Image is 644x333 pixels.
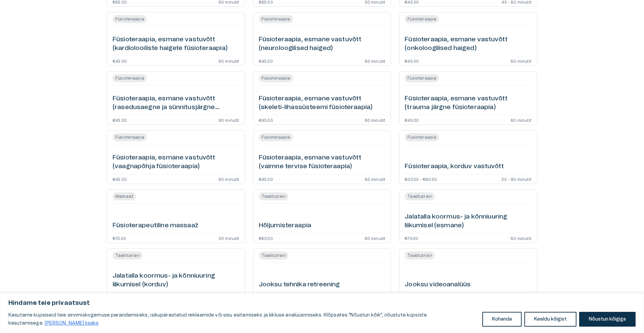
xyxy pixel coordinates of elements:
[219,236,239,240] p: 50 minutit
[8,299,636,307] p: Hindame teie privaatsust
[511,236,531,240] p: 60 minutit
[113,134,147,140] span: Füsioteraapia
[405,280,471,289] h6: Jooksu videoanalüüs
[524,312,576,327] button: Keeldu kõigist
[107,130,245,184] a: Open service booking details
[113,221,198,230] h6: Füsioterapeutiline massaaž
[253,12,391,66] a: Open service booking details
[107,71,245,125] a: Open service booking details
[501,177,531,181] p: 30 - 90 minutit
[399,248,537,302] a: Open service booking details
[579,312,636,327] button: Nõustun kõigiga
[113,272,239,289] h6: Jalatalla koormus- ja kõnniuuring liikumisel (korduv)
[405,94,531,112] h6: Füsioteraapia, esmane vastuvõtt (trauma järgne füsioteraapia)
[253,189,391,243] a: Open service booking details
[259,134,293,140] span: Füsioteraapia
[365,118,386,122] p: 60 minutit
[113,252,143,258] span: Taastusravi
[405,177,437,181] p: €30.00 - €60.00
[365,59,386,63] p: 60 minutit
[405,252,435,258] span: Taastusravi
[399,12,537,66] a: Open service booking details
[405,193,435,199] span: Taastusravi
[107,189,245,243] a: Open service booking details
[259,153,386,171] h6: Füsioteraapia, esmane vastuvõtt (vaimne tervise füsioteraapia)
[259,280,340,289] h6: Jooksu tehnika retreening
[113,236,126,240] p: €70.00
[259,118,273,122] p: €45.00
[259,59,273,63] p: €45.00
[482,312,522,327] button: Kohanda
[405,75,439,81] span: Füsioteraapia
[218,118,239,122] p: 60 minutit
[405,16,439,22] span: Füsioteraapia
[259,193,289,199] span: Taastusravi
[259,35,386,53] h6: Füsioteraapia, esmane vastuvõtt (neuroloogilised haiged)
[8,311,477,327] p: Kasutame küpsiseid teie sirvimiskogemuse parandamiseks, isikupärastatud reklaamide või sisu esita...
[107,248,245,302] a: Open service booking details
[113,153,239,171] h6: Füsioteraapia, esmane vastuvõtt (vaagnapõhja füsioteraapia)
[34,5,44,11] span: Help
[259,75,293,81] span: Füsioteraapia
[218,59,239,63] p: 60 minutit
[218,177,239,181] p: 60 minutit
[259,252,289,258] span: Taastusravi
[405,212,531,230] h6: Jalatalla koormus- ja kõnniuuring liikumisel (esmane)
[405,134,439,140] span: Füsioteraapia
[259,177,273,181] p: €45.00
[253,130,391,184] a: Open service booking details
[253,248,391,302] a: Open service booking details
[107,12,245,66] a: Open service booking details
[399,71,537,125] a: Open service booking details
[405,236,418,240] p: €70.00
[405,35,531,53] h6: Füsioteraapia, esmane vastuvõtt (onkoloogilised haiged)
[259,16,293,22] span: Füsioteraapia
[113,177,127,181] p: €45.00
[44,321,99,326] a: Loe lisaks
[365,236,386,240] p: 60 minutit
[259,94,386,112] h6: Füsioteraapia, esmane vastuvõtt (skeleti-lihassüsteemi füsioteraapia)
[259,221,311,230] h6: Hõljumisteraapia
[113,118,127,122] p: €45.00
[113,75,147,81] span: Füsioteraapia
[511,59,531,63] p: 60 minutit
[365,177,386,181] p: 60 minutit
[113,193,136,199] span: Massaaž
[259,236,273,240] p: €60.00
[399,189,537,243] a: Open service booking details
[113,16,147,22] span: Füsioteraapia
[511,118,531,122] p: 60 minutit
[253,71,391,125] a: Open service booking details
[113,94,239,112] h6: Füsioteraapia, esmane vastuvõtt (rasedusaegne ja sünnitusjärgne füsioteraapia)
[405,118,419,122] p: €45.00
[113,59,127,63] p: €45.00
[113,35,239,53] h6: Füsioteraapia, esmane vastuvõtt (kardiolooiliste haigete füsioteraapia)
[405,162,504,171] h6: Füsioteraapia, korduv vastuvõtt
[405,59,419,63] p: €45.00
